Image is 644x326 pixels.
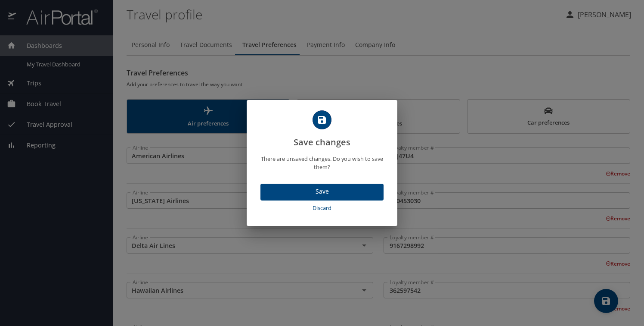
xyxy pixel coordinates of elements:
p: There are unsaved changes. Do you wish to save them? [257,155,387,171]
button: Discard [260,201,384,216]
h2: Save changes [257,110,387,149]
span: Save [267,186,377,197]
span: Discard [264,203,380,213]
button: Save [260,184,384,201]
